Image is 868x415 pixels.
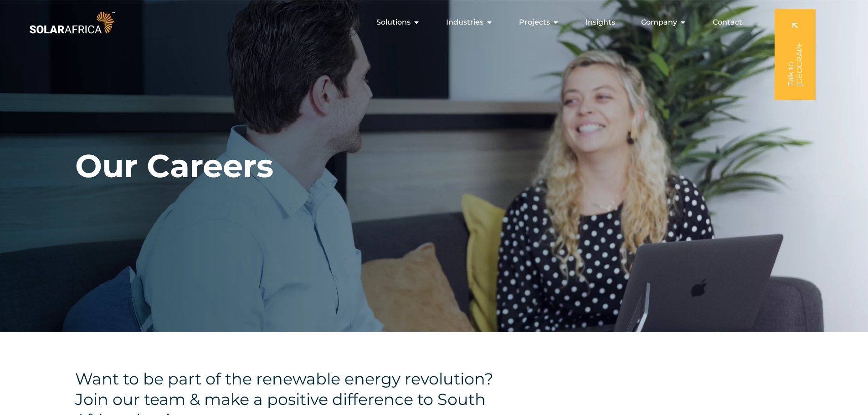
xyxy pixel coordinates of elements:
[75,147,273,185] h1: Our Careers
[117,13,750,31] div: Menu Toggle
[376,17,411,28] span: Solutions
[117,13,750,31] nav: Menu
[519,17,550,28] span: Projects
[586,17,615,28] a: Insights
[446,17,483,28] span: Industries
[713,17,742,28] a: Contact
[641,17,677,28] span: Company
